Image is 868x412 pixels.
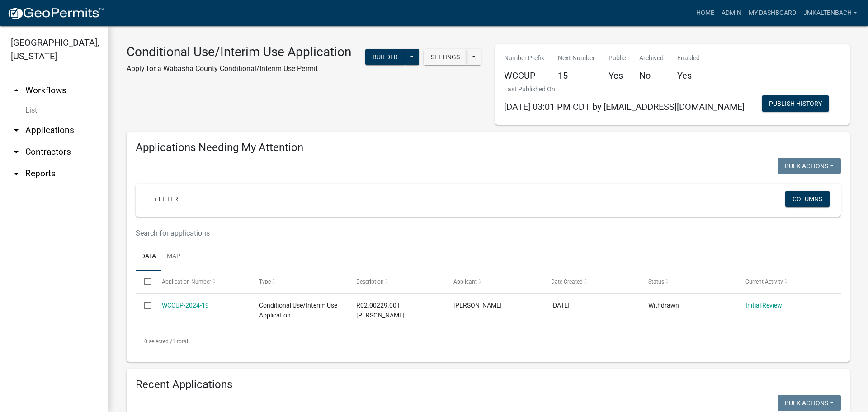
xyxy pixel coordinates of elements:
[136,141,841,154] h4: Applications Needing My Attention
[136,378,841,391] h4: Recent Applications
[356,302,405,319] span: R02.00229.00 | Brian Ruhoff
[144,338,172,345] span: 0 selected /
[136,224,721,242] input: Search for applications
[558,53,595,63] p: Next Number
[127,63,351,74] p: Apply for a Wabasha County Conditional/Interim Use Permit
[11,125,22,136] i: arrow_drop_down
[609,70,626,81] h5: Yes
[745,302,782,309] a: Initial Review
[153,271,250,293] datatable-header-cell: Application Number
[639,53,664,63] p: Archived
[542,271,639,293] datatable-header-cell: Date Created
[737,271,834,293] datatable-header-cell: Current Activity
[800,5,861,22] a: jmkaltenbach
[11,168,22,179] i: arrow_drop_down
[558,70,595,81] h5: 15
[778,158,841,174] button: Bulk Actions
[745,5,800,22] a: My Dashboard
[677,70,700,81] h5: Yes
[648,302,679,309] span: Withdrawn
[778,395,841,411] button: Bulk Actions
[259,302,337,319] span: Conditional Use/Interim Use Application
[250,271,348,293] datatable-header-cell: Type
[161,242,186,271] a: Map
[504,85,745,94] p: Last Published On
[453,302,502,309] span: Brian Ruhoff
[504,70,544,81] h5: WCCUP
[639,70,664,81] h5: No
[424,49,467,65] button: Settings
[453,279,477,285] span: Applicant
[745,279,783,285] span: Current Activity
[136,242,161,271] a: Data
[551,302,570,309] span: 03/07/2024
[677,53,700,63] p: Enabled
[762,95,829,112] button: Publish History
[162,279,211,285] span: Application Number
[365,49,405,65] button: Builder
[348,271,445,293] datatable-header-cell: Description
[162,302,209,309] a: WCCUP-2024-19
[136,330,841,353] div: 1 total
[785,191,830,207] button: Columns
[640,271,737,293] datatable-header-cell: Status
[648,279,664,285] span: Status
[11,147,22,157] i: arrow_drop_down
[136,271,153,293] datatable-header-cell: Select
[762,101,829,108] wm-modal-confirm: Workflow Publish History
[718,5,745,22] a: Admin
[693,5,718,22] a: Home
[356,279,384,285] span: Description
[146,191,185,207] a: + Filter
[609,53,626,63] p: Public
[445,271,542,293] datatable-header-cell: Applicant
[127,44,351,60] h3: Conditional Use/Interim Use Application
[259,279,271,285] span: Type
[504,101,745,112] span: [DATE] 03:01 PM CDT by [EMAIL_ADDRESS][DOMAIN_NAME]
[551,279,583,285] span: Date Created
[504,53,544,63] p: Number Prefix
[11,85,22,96] i: arrow_drop_up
